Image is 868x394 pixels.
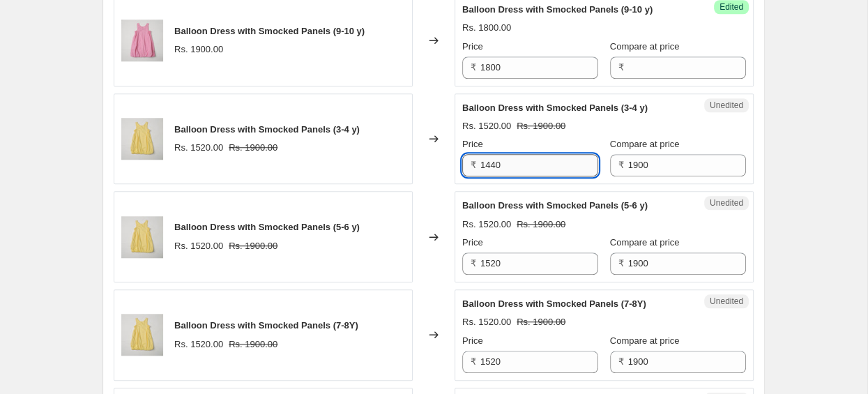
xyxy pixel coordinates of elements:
[229,141,277,155] strike: Rs. 1900.00
[610,139,680,149] span: Compare at price
[462,315,511,329] div: Rs. 1520.00
[710,100,743,111] span: Unedited
[471,62,476,73] span: ₹
[471,160,476,170] span: ₹
[174,141,223,155] div: Rs. 1520.00
[462,119,511,133] div: Rs. 1520.00
[462,4,653,15] span: Balloon Dress with Smocked Panels (9-10 y)
[517,315,565,329] strike: Rs. 1900.00
[174,338,223,351] div: Rs. 1520.00
[517,119,565,133] strike: Rs. 1900.00
[618,356,624,367] span: ₹
[710,197,743,209] span: Unedited
[229,338,277,351] strike: Rs. 1900.00
[462,237,483,248] span: Price
[471,258,476,268] span: ₹
[462,218,511,232] div: Rs. 1520.00
[610,335,680,346] span: Compare at price
[121,216,163,258] img: 1K2A0816_80x.jpg
[618,62,624,73] span: ₹
[121,20,163,61] img: 1K2A0811_80x.jpg
[174,320,358,331] span: Balloon Dress with Smocked Panels (7-8Y)
[462,21,511,35] div: Rs. 1800.00
[517,218,565,232] strike: Rs. 1900.00
[462,139,483,149] span: Price
[618,160,624,170] span: ₹
[462,103,648,113] span: Balloon Dress with Smocked Panels (3-4 y)
[462,298,646,309] span: Balloon Dress with Smocked Panels (7-8Y)
[610,41,680,52] span: Compare at price
[462,41,483,52] span: Price
[719,1,743,13] span: Edited
[121,118,163,160] img: 1K2A0816_80x.jpg
[610,237,680,248] span: Compare at price
[121,314,163,356] img: 1K2A0816_80x.jpg
[229,239,277,253] strike: Rs. 1900.00
[174,222,360,232] span: Balloon Dress with Smocked Panels (5-6 y)
[462,335,483,346] span: Price
[174,43,223,56] div: Rs. 1900.00
[471,356,476,367] span: ₹
[174,239,223,253] div: Rs. 1520.00
[462,200,648,211] span: Balloon Dress with Smocked Panels (5-6 y)
[174,26,365,36] span: Balloon Dress with Smocked Panels (9-10 y)
[174,124,360,135] span: Balloon Dress with Smocked Panels (3-4 y)
[710,296,743,307] span: Unedited
[618,258,624,268] span: ₹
